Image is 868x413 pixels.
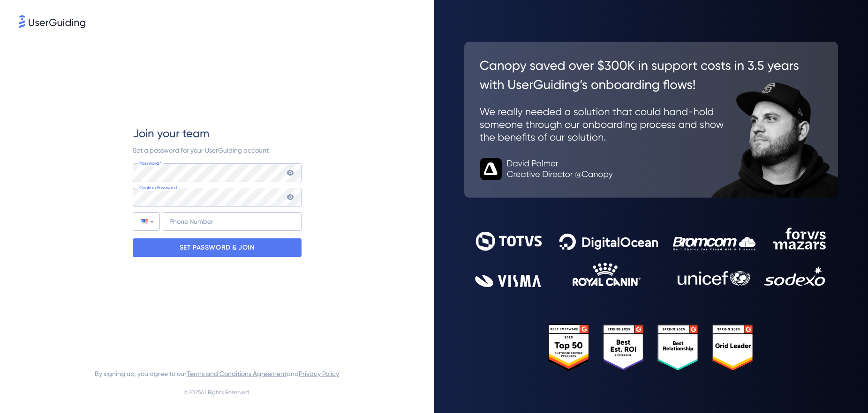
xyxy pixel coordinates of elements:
[133,213,159,230] div: United States: + 1
[184,387,250,398] span: © 2025 All Rights Reserved.
[299,370,339,377] a: Privacy Policy
[95,368,339,379] span: By signing up, you agree to our and
[133,126,209,141] span: Join your team
[464,42,838,198] img: 26c0aa7c25a843aed4baddd2b5e0fa68.svg
[19,15,85,28] img: 8faab4ba6bc7696a72372aa768b0286c.svg
[180,240,255,255] p: SET PASSWORD & JOIN
[133,147,269,154] span: Set a password for your UserGuiding account
[187,370,287,377] a: Terms and Conditions Agreement
[163,212,302,231] input: Phone Number
[475,228,827,288] img: 9302ce2ac39453076f5bc0f2f2ca889b.svg
[548,324,754,371] img: 25303e33045975176eb484905ab012ff.svg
